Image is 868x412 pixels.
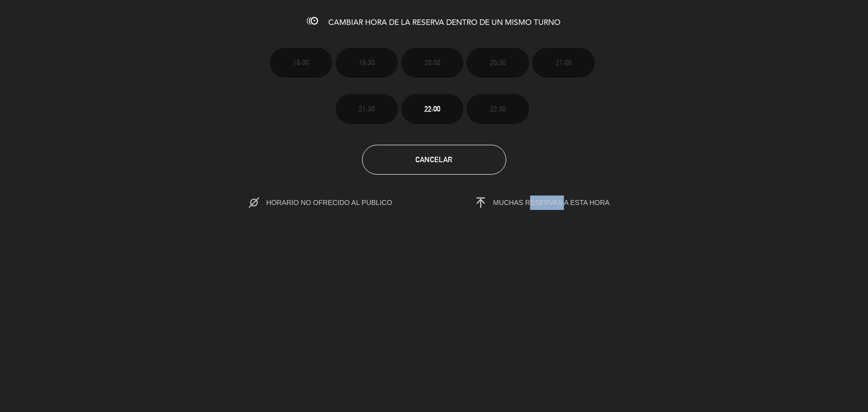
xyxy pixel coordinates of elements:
span: CAMBIAR HORA DE LA RESERVA DENTRO DE UN MISMO TURNO [329,19,561,27]
button: Cancelar [362,145,506,175]
button: 21:00 [532,48,594,78]
span: 22:30 [490,103,506,114]
button: 21:30 [336,94,398,124]
span: 21:30 [359,103,375,114]
button: 19:00 [270,48,332,78]
span: 22:00 [424,103,440,114]
span: 20:30 [490,57,506,68]
button: 22:00 [401,94,464,124]
span: Cancelar [416,155,453,164]
button: 20:30 [467,48,529,78]
span: 19:00 [293,57,309,68]
button: 20:00 [401,48,464,78]
span: 20:00 [424,57,440,68]
button: 19:30 [336,48,398,78]
span: 21:00 [556,57,572,68]
span: 19:30 [359,57,375,68]
span: MUCHAS RESERVAS A ESTA HORA [493,199,610,206]
button: 22:30 [467,94,529,124]
span: HORARIO NO OFRECIDO AL PUBLICO [266,199,413,206]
